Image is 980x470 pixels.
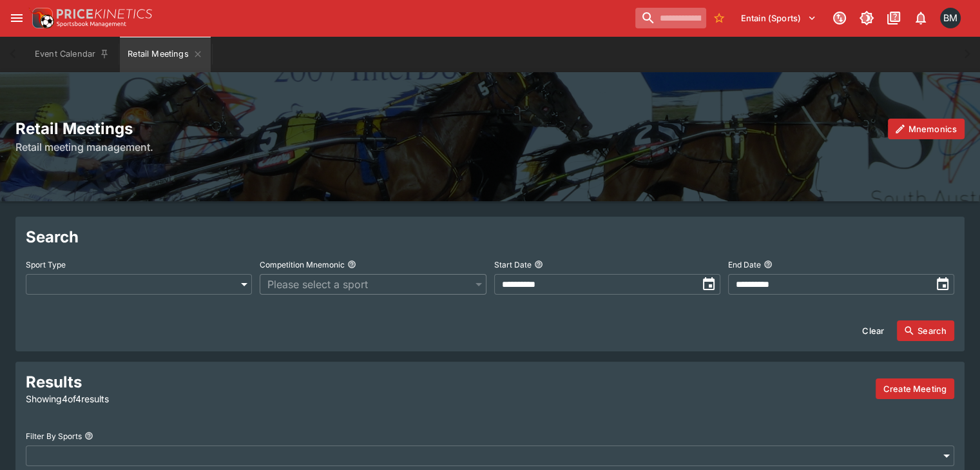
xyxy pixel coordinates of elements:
p: Showing 4 of 4 results [26,392,322,406]
img: Sportsbook Management [57,21,126,27]
img: PriceKinetics [57,9,152,19]
button: Clear [854,320,892,341]
button: Filter By Sports [84,431,93,440]
p: End Date [728,259,761,270]
p: Competition Mnemonic [260,259,345,270]
h2: Results [26,372,322,392]
span: Please select a sport [267,277,465,292]
input: search [635,8,706,28]
button: Event Calendar [27,36,117,72]
button: No Bookmarks [709,8,729,28]
button: toggle date time picker [931,273,954,296]
button: open drawer [5,6,28,30]
button: Create a new meeting by adding events [876,378,954,399]
button: Retail Meetings [120,36,210,72]
button: Competition Mnemonic [347,260,356,269]
div: Byron Monk [940,8,961,28]
button: Notifications [909,6,932,30]
p: Start Date [494,259,532,270]
button: Documentation [882,6,905,30]
img: PriceKinetics Logo [28,5,54,31]
button: toggle date time picker [697,273,720,296]
button: Connected to PK [828,6,851,30]
p: Sport Type [26,259,66,270]
h6: Retail meeting management. [15,139,965,155]
button: End Date [764,260,773,269]
h2: Retail Meetings [15,119,965,139]
button: Start Date [534,260,543,269]
button: Mnemonics [888,119,965,139]
button: Byron Monk [936,4,965,32]
p: Filter By Sports [26,431,82,442]
button: Toggle light/dark mode [855,6,878,30]
button: Search [897,320,954,341]
button: Select Tenant [733,8,824,28]
h2: Search [26,227,954,247]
